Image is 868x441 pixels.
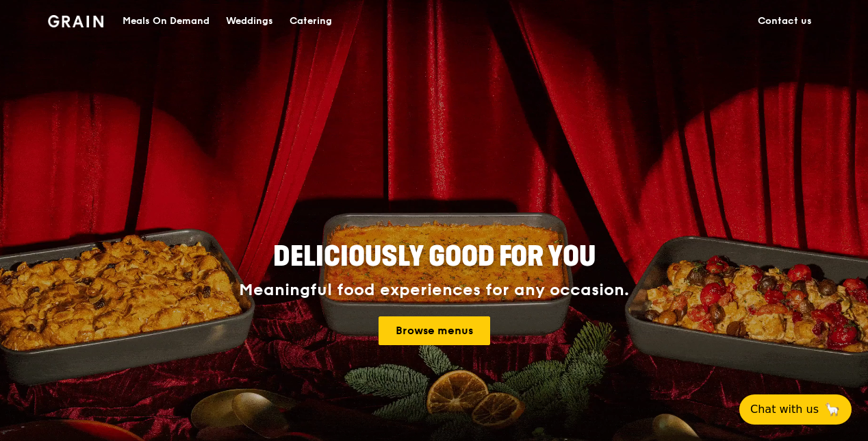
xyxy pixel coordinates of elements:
div: Catering [290,1,332,42]
span: Chat with us [750,401,819,418]
span: Deliciously good for you [273,240,596,273]
button: Chat with us🦙 [739,394,852,425]
a: Weddings [218,1,281,42]
div: Weddings [226,1,273,42]
a: Contact us [750,1,820,42]
img: Grain [48,15,103,27]
div: Meals On Demand [123,1,209,42]
div: Meaningful food experiences for any occasion. [188,281,680,300]
a: Browse menus [379,316,490,345]
span: 🦙 [824,401,841,418]
a: Catering [281,1,340,42]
